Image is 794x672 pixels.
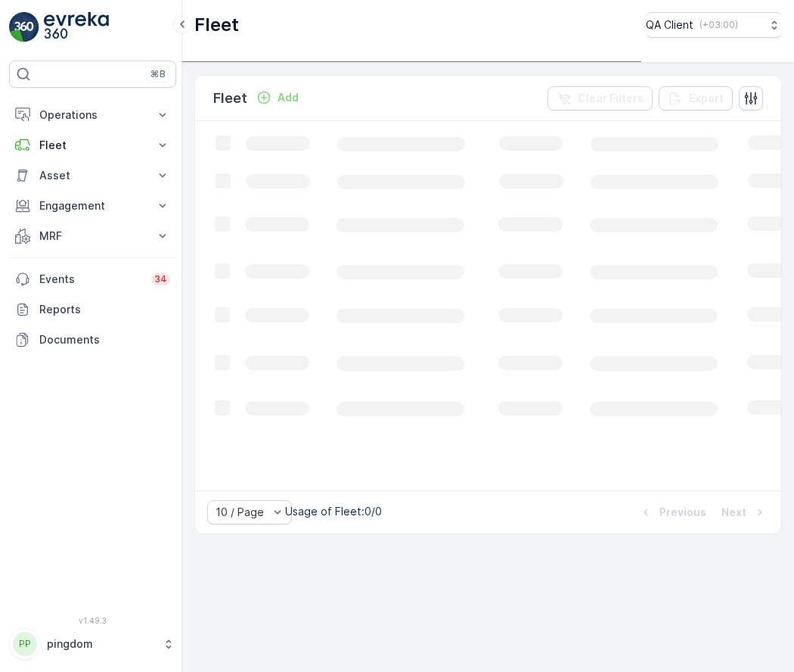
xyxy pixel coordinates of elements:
[47,636,155,652] p: pingdom
[637,503,708,521] button: Previous
[9,294,176,325] a: Reports
[9,160,176,191] button: Asset
[194,13,239,37] p: Fleet
[9,191,176,221] button: Engagement
[9,100,176,130] button: Operations
[39,107,146,123] p: Operations
[9,264,176,294] a: Events34
[9,628,176,660] button: PPpingdom
[39,138,146,153] p: Fleet
[39,198,146,213] p: Engagement
[39,168,146,183] p: Asset
[39,302,170,317] p: Reports
[278,90,299,105] p: Add
[44,12,109,42] img: logo_light-DOdMpM7g.png
[13,632,37,656] div: PP
[721,505,746,520] p: Next
[659,86,733,110] button: Export
[250,89,305,107] button: Add
[9,616,176,625] span: v 1.49.3
[9,130,176,160] button: Fleet
[720,503,769,521] button: Next
[39,272,142,287] p: Events
[689,91,724,106] p: Export
[9,12,39,42] img: logo
[285,504,382,519] p: Usage of Fleet : 0/0
[39,332,170,347] p: Documents
[213,88,247,109] p: Fleet
[154,273,167,285] p: 34
[9,325,176,355] a: Documents
[659,505,706,520] p: Previous
[9,221,176,251] button: MRF
[646,12,782,38] button: QA Client(+03:00)
[39,229,146,244] p: MRF
[699,19,738,31] p: ( +03:00 )
[578,91,644,106] p: Clear Filters
[150,68,166,80] p: ⌘B
[547,86,653,110] button: Clear Filters
[646,17,693,33] p: QA Client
